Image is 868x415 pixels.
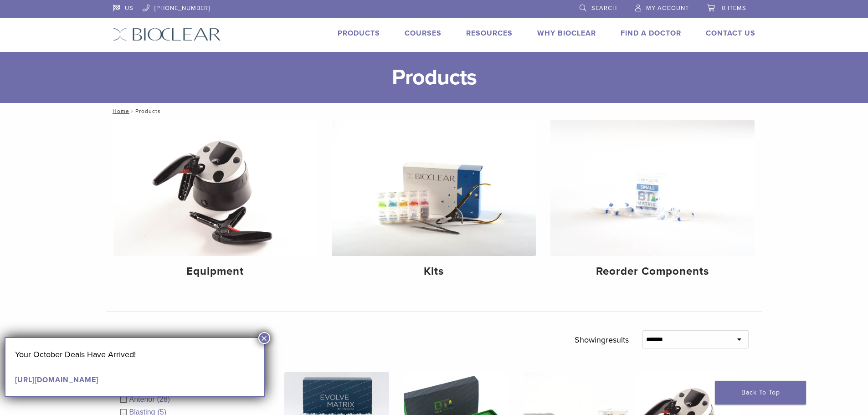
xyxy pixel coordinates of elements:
[113,120,318,286] a: Equipment
[466,29,513,38] a: Resources
[15,375,98,384] a: [URL][DOMAIN_NAME]
[575,330,629,349] p: Showing results
[591,5,617,12] span: Search
[405,29,442,38] a: Courses
[537,29,596,38] a: Why Bioclear
[332,120,536,256] img: Kits
[550,120,755,286] a: Reorder Components
[258,332,270,344] button: Close
[339,263,529,280] h4: Kits
[15,348,255,361] p: Your October Deals Have Arrived!
[722,5,746,12] span: 0 items
[129,395,157,403] span: Anterior
[113,28,221,41] img: Bioclear
[621,29,681,38] a: Find A Doctor
[338,29,380,38] a: Products
[121,263,310,280] h4: Equipment
[332,120,536,286] a: Kits
[706,29,755,38] a: Contact Us
[558,263,747,280] h4: Reorder Components
[106,103,762,119] nav: Products
[550,120,755,256] img: Reorder Components
[110,108,129,114] a: Home
[715,381,806,405] a: Back To Top
[129,109,135,113] span: /
[646,5,689,12] span: My Account
[113,120,318,256] img: Equipment
[157,395,170,403] span: (28)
